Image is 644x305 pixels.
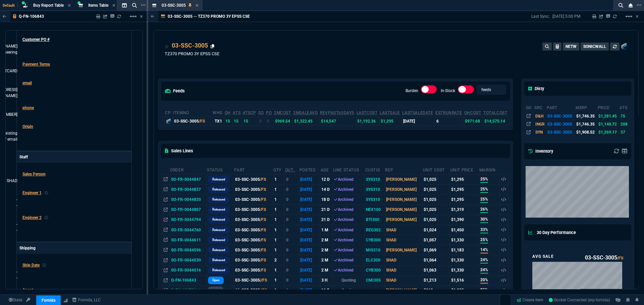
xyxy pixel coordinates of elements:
[334,267,364,273] div: Archived
[450,245,479,255] td: $1,183
[285,245,299,255] td: 0
[619,102,630,112] th: ats
[526,112,630,120] tr: TZ370 PROMO 3Y EPSS CSE
[320,265,333,275] td: 2 M
[88,3,108,8] span: Items Table
[140,14,143,19] a: Hide Workbench
[617,256,623,260] span: /FS
[212,227,225,233] p: Released
[299,184,320,195] td: [DATE]
[450,165,479,174] th: Unit Price
[164,207,168,212] nx-icon: Open In Opposite Panel
[385,184,422,195] td: [PERSON_NAME]
[450,255,479,265] td: $1,330
[546,112,575,120] td: 03-SSC-3005
[212,288,219,293] p: draft
[450,225,479,235] td: $1,450
[19,102,129,121] tr: 914-346-5446
[479,165,500,174] th: Margin
[464,110,481,115] abbr: Avg Cost of Inventory on-hand
[196,3,199,8] nx-icon: Close Tab
[22,62,50,67] span: Payment Terms
[450,205,479,215] td: $1,319
[19,259,129,284] tr: undefined
[526,102,534,112] th: go
[575,102,597,112] th: msrp
[293,117,320,125] td: $1,322.45
[234,174,273,184] td: 03-SSC-3005
[320,255,333,265] td: 2 M
[165,51,219,57] p: TZ370 PROMO 3Y EPSS CSE
[531,14,552,19] p: Last Sync:
[165,41,169,51] div: Add to Watchlist
[334,197,364,203] div: Archived
[165,88,185,94] h5: feeds
[334,257,364,263] div: Archived
[42,262,46,268] nx-icon: Clear selected rep
[207,165,234,174] th: Status
[273,235,285,245] td: 1
[450,195,479,205] td: $1,295
[320,225,333,235] td: 1 M
[385,245,422,255] td: [PERSON_NAME]
[526,120,630,128] tr: TZ370 SECUPG ESSENTIAL 3YR
[162,3,186,8] span: 03-SSC-3005
[260,187,266,192] span: /FS
[17,242,131,254] p: Shipping
[212,278,219,283] p: open
[212,217,225,222] p: Released
[365,225,385,235] td: REG302
[285,174,299,184] td: 0
[597,112,620,120] td: $1,281.45
[212,207,225,212] p: Released
[22,124,33,129] a: Origin
[480,196,488,203] span: 25%
[212,257,225,263] p: Released
[19,212,129,236] tr: undefined
[234,225,273,235] td: 03-SSC-3005
[274,117,293,125] td: $969.54
[19,77,129,102] tr: pokura@cmitsolutions.com
[260,207,266,212] span: /FS
[170,255,207,265] td: SO-FR-0044530
[385,195,422,205] td: [PERSON_NAME]
[385,215,422,225] td: [PERSON_NAME]
[480,247,488,253] span: 14%
[273,174,285,184] td: 1
[285,195,299,205] td: 0
[402,110,433,115] abbr: The date of the last SO Inv price. No time limit. (ignore zeros)
[170,235,207,245] td: SO-FR-0044611
[16,221,17,233] a: --
[7,297,24,303] a: Global State
[357,110,378,115] abbr: The last purchase cost from PO Order
[299,174,320,184] td: [DATE]
[532,254,623,259] p: Avg Sale
[119,1,129,9] nx-icon: Split Panels
[44,190,48,196] nx-icon: Clear selected rep
[385,205,422,215] td: [PERSON_NAME]
[260,217,266,222] span: /FS
[19,58,129,77] tr: undefined
[450,215,479,225] td: $1,390
[22,37,50,42] span: Customer PO #
[24,297,32,303] a: API TOKEN
[528,85,544,92] h5: Disty
[19,33,129,58] tr: undefined
[619,120,630,128] td: 208
[365,165,385,174] th: CustId
[552,14,580,19] p: [DATE] 5:00 PM
[380,110,400,115] abbr: The last SO Inv price. No time limit. (ignore zeros)
[450,265,479,275] td: $1,330
[320,184,333,195] td: 14 D
[258,117,266,125] td: 0
[285,255,299,265] td: 0
[68,3,71,8] nx-icon: Close Tab
[549,297,610,303] a: os1858D_kw4ZxgnyAAAJ
[7,178,17,184] a: SHAD
[365,235,385,245] td: CYB300
[423,165,450,174] th: Unit Cost
[164,258,168,262] nx-icon: Open In Opposite Panel
[22,215,42,220] span: Engineer 2
[534,102,546,112] th: src
[22,263,40,268] span: Ship Date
